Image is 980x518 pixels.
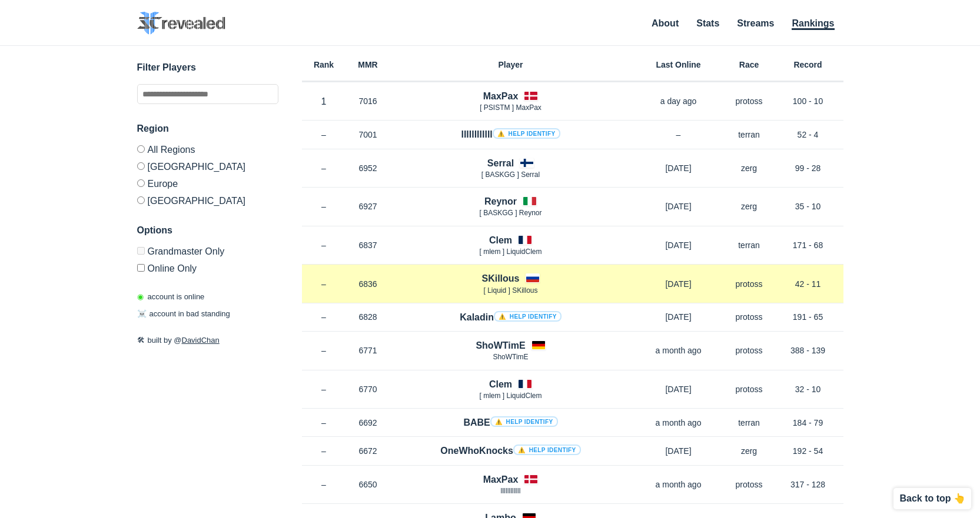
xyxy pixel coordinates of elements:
[632,383,726,395] p: [DATE]
[726,383,773,395] p: protoss
[481,171,540,179] span: [ BASKGG ] Serral
[137,145,278,158] label: All Regions
[632,239,726,251] p: [DATE]
[490,416,558,427] a: ⚠️ Help identify
[696,18,719,28] a: Stats
[137,12,225,35] img: SC2 Revealed
[302,129,346,141] p: –
[346,95,390,107] p: 7016
[480,103,542,112] span: [ PSISTM ] MaxPax
[483,89,519,103] h4: MaxPax
[737,18,774,28] a: Streams
[773,95,843,107] p: 100 - 10
[137,179,145,187] input: Europe
[137,259,278,273] label: Only show accounts currently laddering
[899,494,965,503] p: Back to top 👆
[302,445,346,457] p: –
[476,339,525,352] h4: ShoWTimE
[137,145,145,153] input: All Regions
[773,445,843,457] p: 192 - 54
[137,158,278,175] label: [GEOGRAPHIC_DATA]
[726,129,773,141] p: terran
[479,248,542,256] span: [ mlem ] LiquidClem
[773,278,843,290] p: 42 - 11
[137,61,278,75] h3: Filter Players
[483,286,537,295] span: [ Lіquіd ] SKillous
[726,162,773,174] p: zerg
[302,239,346,251] p: –
[726,417,773,429] p: terran
[726,61,773,69] h6: Race
[346,129,390,141] p: 7001
[182,336,220,345] a: DavidChan
[302,345,346,356] p: –
[479,392,542,400] span: [ mlem ] LiquidClem
[461,128,560,141] h4: llllllllllll
[463,416,557,429] h4: BABE
[302,95,346,108] p: 1
[632,129,726,141] p: –
[632,61,726,69] h6: Last Online
[773,200,843,212] p: 35 - 10
[302,278,346,290] p: –
[632,200,726,212] p: [DATE]
[773,239,843,251] p: 171 - 68
[489,377,512,391] h4: Clem
[302,162,346,174] p: –
[137,247,278,259] label: Only Show accounts currently in Grandmaster
[483,473,519,486] h4: MaxPax
[346,417,390,429] p: 6692
[460,310,562,324] h4: Kaladin
[773,345,843,356] p: 388 - 139
[137,308,230,320] p: account in bad standing
[346,61,390,69] h6: MMR
[632,445,726,457] p: [DATE]
[346,200,390,212] p: 6927
[773,311,843,323] p: 191 - 65
[479,209,542,217] span: [ BASKGG ] Reynor
[773,61,843,69] h6: Record
[632,95,726,107] p: a day ago
[137,291,205,303] p: account is online
[726,479,773,490] p: protoss
[726,239,773,251] p: terran
[726,200,773,212] p: zerg
[346,311,390,323] p: 6828
[346,345,390,356] p: 6771
[137,309,147,318] span: ☠️
[137,196,145,204] input: [GEOGRAPHIC_DATA]
[481,272,519,285] h4: SKillous
[484,195,517,208] h4: Reynor
[137,162,145,170] input: [GEOGRAPHIC_DATA]
[632,345,726,356] p: a month ago
[652,18,679,28] a: About
[632,311,726,323] p: [DATE]
[346,479,390,490] p: 6650
[137,247,145,255] input: Grandmaster Only
[346,162,390,174] p: 6952
[513,445,581,455] a: ⚠️ Help identify
[726,278,773,290] p: protoss
[726,345,773,356] p: protoss
[137,223,278,238] h3: Options
[773,383,843,395] p: 32 - 10
[302,311,346,323] p: –
[632,479,726,490] p: a month ago
[346,383,390,395] p: 6770
[632,162,726,174] p: [DATE]
[302,61,346,69] h6: Rank
[501,487,521,495] span: lllIlllIllIl
[137,335,278,346] p: built by @
[792,18,834,30] a: Rankings
[302,383,346,395] p: –
[726,445,773,457] p: zerg
[346,278,390,290] p: 6836
[489,233,512,247] h4: Clem
[493,353,528,361] span: ShoWTimE
[390,61,632,69] h6: Player
[137,192,278,206] label: [GEOGRAPHIC_DATA]
[137,292,144,301] span: ◉
[137,122,278,136] h3: Region
[773,129,843,141] p: 52 - 4
[773,417,843,429] p: 184 - 79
